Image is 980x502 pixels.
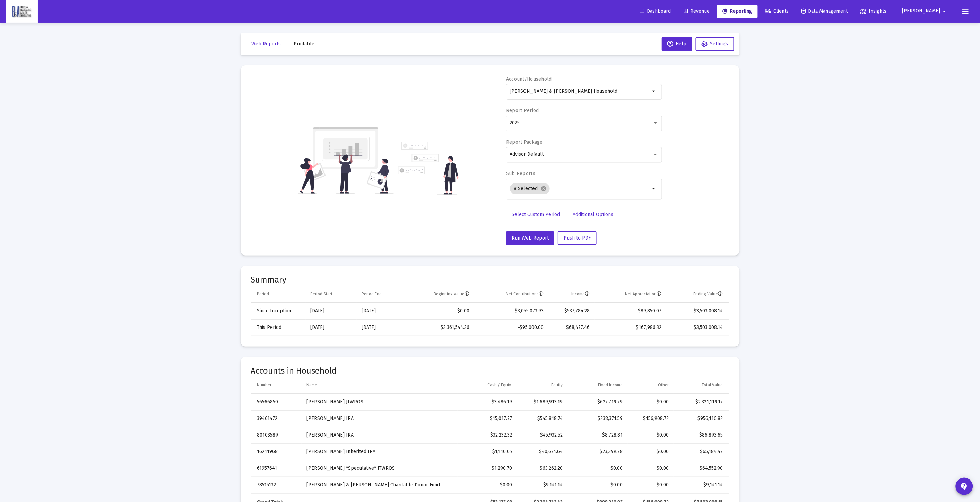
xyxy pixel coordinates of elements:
td: -$89,850.07 [595,303,666,319]
div: Period End [362,291,382,297]
div: $0.00 [633,465,669,472]
td: 56566850 [251,394,302,410]
div: Period Start [311,291,333,297]
div: Total Value [702,382,723,388]
div: $156,908.72 [633,415,669,422]
td: [PERSON_NAME] *Speculative* JTWROS [302,460,458,477]
td: Column Other [628,377,674,394]
td: $3,055,073.93 [474,303,548,319]
span: Advisor Default [510,151,544,157]
div: $627,719.79 [572,398,623,405]
td: Column Equity [517,377,567,394]
td: [PERSON_NAME] & [PERSON_NAME] Charitable Donor Fund [302,477,458,493]
span: Data Management [802,8,848,14]
button: [PERSON_NAME] [894,4,957,18]
div: $32,232.32 [462,432,512,439]
input: Search or select an account or household [510,89,650,94]
img: reporting-alt [398,142,459,195]
img: reporting [298,126,394,195]
div: $86,893.65 [678,432,723,439]
div: $956,116.82 [678,415,723,422]
button: Web Reports [246,37,287,51]
span: Revenue [684,8,710,14]
span: Run Web Report [512,235,549,241]
span: 2025 [510,120,520,126]
div: Name [306,382,317,388]
a: Dashboard [634,5,677,18]
div: $0.00 [633,448,669,455]
button: Run Web Report [506,231,554,245]
td: $68,477.46 [548,319,595,336]
label: Report Period [506,108,539,114]
a: Clients [760,5,795,18]
mat-card-title: Summary [251,276,729,283]
div: $0.00 [572,482,623,488]
div: Data grid [251,286,729,336]
td: Column Period End [357,286,405,303]
span: Insights [861,8,887,14]
td: Column Ending Value [666,286,729,303]
label: Report Package [506,139,543,145]
td: $3,361,544.36 [405,319,474,336]
td: Column Name [302,377,458,394]
span: Dashboard [640,8,671,14]
span: Select Custom Period [512,212,560,217]
div: $545,818.74 [522,415,563,422]
div: Income [571,291,590,297]
div: $2,321,119.17 [678,398,723,405]
td: -$95,000.00 [474,319,548,336]
mat-chip-list: Selection [510,182,650,196]
div: $0.00 [633,482,669,488]
td: 39461472 [251,410,302,427]
span: [PERSON_NAME] [902,8,940,14]
div: $0.00 [462,482,512,488]
div: $0.00 [572,465,623,472]
td: [PERSON_NAME] Inherited IRA [302,443,458,460]
mat-icon: cancel [541,186,547,192]
div: [DATE] [362,324,400,331]
td: Column Period [251,286,306,303]
td: $3,503,008.14 [666,303,729,319]
td: This Period [251,319,306,336]
mat-chip: 8 Selected [510,183,550,194]
div: $1,110.05 [462,448,512,455]
a: Data Management [796,5,853,18]
td: Column Beginning Value [405,286,474,303]
td: [PERSON_NAME] JTWROS [302,394,458,410]
span: Push to PDF [564,235,591,241]
td: Column Fixed Income [567,377,628,394]
td: Column Total Value [674,377,729,394]
mat-icon: arrow_drop_down [650,185,659,193]
td: Column Number [251,377,302,394]
div: $63,262.20 [522,465,563,472]
button: Help [662,37,692,51]
mat-card-title: Accounts in Household [251,367,729,374]
div: $23,399.78 [572,448,623,455]
div: $0.00 [633,398,669,405]
span: Help [667,41,687,47]
div: $0.00 [633,432,669,439]
span: Additional Options [573,212,613,217]
div: $1,689,913.19 [522,398,563,405]
td: Column Net Appreciation [595,286,666,303]
td: Column Period Start [306,286,357,303]
div: Fixed Income [598,382,623,388]
td: Column Net Contributions [474,286,548,303]
div: $45,932.52 [522,432,563,439]
div: [DATE] [311,324,352,331]
td: $537,784.28 [548,303,595,319]
div: Period [257,291,269,297]
span: Printable [294,41,315,47]
td: 80103589 [251,427,302,443]
span: Clients [765,8,789,14]
div: $64,552.90 [678,465,723,472]
td: [PERSON_NAME] IRA [302,410,458,427]
td: Column Income [548,286,595,303]
td: 61957641 [251,460,302,477]
a: Reporting [717,5,758,18]
div: $9,141.14 [522,482,563,488]
a: Insights [855,5,892,18]
td: $3,503,008.14 [666,319,729,336]
td: $167,986.32 [595,319,666,336]
mat-icon: contact_support [960,482,969,491]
